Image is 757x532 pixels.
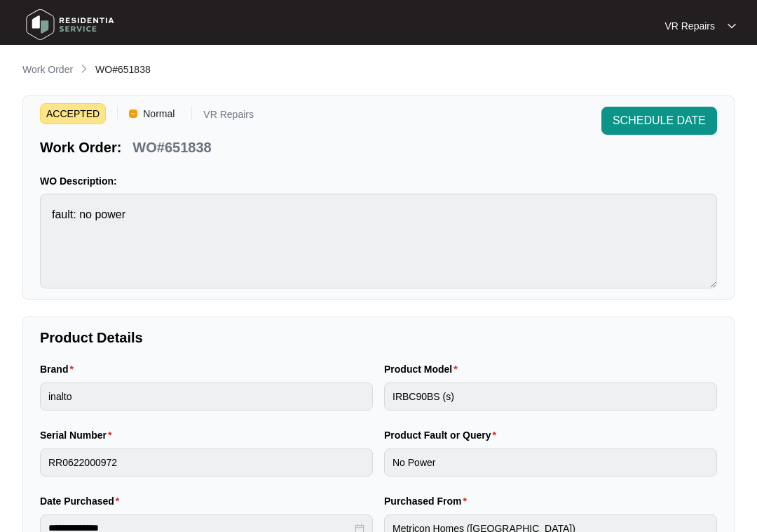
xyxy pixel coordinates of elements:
img: residentia service logo [21,4,119,46]
span: WO#651838 [95,64,151,75]
p: Work Order: [40,138,121,157]
img: chevron-right [79,63,90,74]
label: Serial Number [40,428,117,442]
p: WO Description: [40,174,717,188]
label: Brand [40,362,79,376]
textarea: fault: no power [40,194,717,288]
input: Product Model [384,383,717,411]
input: Serial Number [40,448,373,477]
p: WO#651838 [132,138,211,157]
span: ACCEPTED [40,103,106,124]
span: SCHEDULE DATE [613,112,706,129]
img: Vercel Logo [129,109,137,118]
p: VR Repairs [664,19,715,33]
label: Purchased From [384,494,472,508]
a: Work Order [20,62,76,78]
label: Product Model [384,362,463,376]
p: VR Repairs [203,109,254,124]
button: SCHEDULE DATE [601,107,717,135]
input: Product Fault or Query [384,448,717,477]
p: Work Order [22,62,73,77]
input: Brand [40,383,373,411]
label: Date Purchased [40,494,125,508]
label: Product Fault or Query [384,428,502,442]
p: Product Details [40,328,717,347]
span: Normal [137,103,180,124]
img: dropdown arrow [728,22,736,29]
